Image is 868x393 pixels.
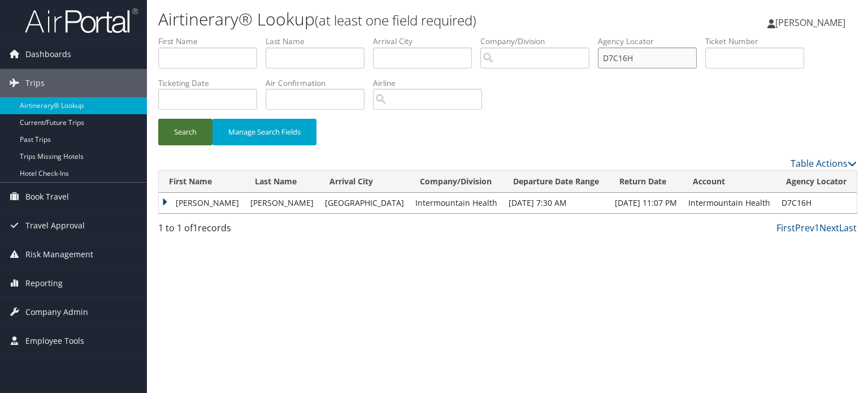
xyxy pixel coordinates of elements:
[245,193,319,213] td: [PERSON_NAME]
[266,36,373,47] label: Last Name
[767,6,857,40] a: [PERSON_NAME]
[814,222,819,234] a: 1
[25,69,45,97] span: Trips
[839,222,857,234] a: Last
[776,222,795,234] a: First
[410,193,503,213] td: Intermountain Health
[159,193,245,213] td: [PERSON_NAME]
[819,222,839,234] a: Next
[25,211,85,240] span: Travel Approval
[776,171,857,193] th: Agency Locator: activate to sort column ascending
[705,36,813,47] label: Ticket Number
[25,7,138,34] img: airportal-logo.png
[791,157,857,170] a: Table Actions
[25,298,88,326] span: Company Admin
[609,193,683,213] td: [DATE] 11:07 PM
[598,36,705,47] label: Agency Locator
[25,269,63,297] span: Reporting
[683,171,776,193] th: Account: activate to sort column ascending
[159,171,245,193] th: First Name: activate to sort column descending
[193,222,198,234] span: 1
[25,40,71,68] span: Dashboards
[315,11,476,29] small: (at least one field required)
[410,171,503,193] th: Company/Division
[158,119,212,145] button: Search
[25,183,69,211] span: Book Travel
[683,193,776,213] td: Intermountain Health
[25,327,84,355] span: Employee Tools
[158,221,320,240] div: 1 to 1 of records
[480,36,598,47] label: Company/Division
[158,7,624,31] h1: Airtinerary® Lookup
[266,77,373,89] label: Air Confirmation
[158,77,266,89] label: Ticketing Date
[373,77,491,89] label: Airline
[503,193,609,213] td: [DATE] 7:30 AM
[245,171,319,193] th: Last Name: activate to sort column ascending
[373,36,480,47] label: Arrival City
[503,171,609,193] th: Departure Date Range: activate to sort column ascending
[319,171,410,193] th: Arrival City: activate to sort column ascending
[158,36,266,47] label: First Name
[609,171,683,193] th: Return Date: activate to sort column ascending
[795,222,814,234] a: Prev
[775,16,845,29] span: [PERSON_NAME]
[25,240,93,269] span: Risk Management
[212,119,316,145] button: Manage Search Fields
[776,193,857,213] td: D7C16H
[319,193,410,213] td: [GEOGRAPHIC_DATA]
